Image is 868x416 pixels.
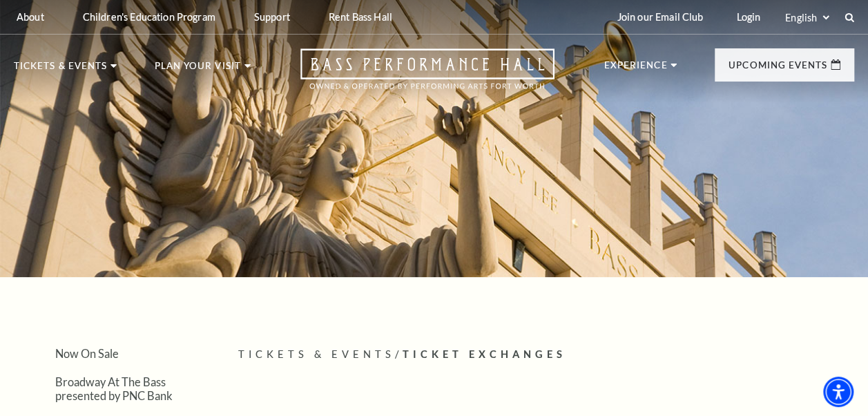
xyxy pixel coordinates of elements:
[329,11,392,23] p: Rent Bass Hall
[17,11,44,23] p: About
[55,347,119,360] a: Now On Sale
[403,348,566,360] span: Ticket Exchanges
[823,377,853,407] div: Accessibility Menu
[55,375,173,401] a: Broadway At The Bass presented by PNC Bank
[604,61,668,77] p: Experience
[238,346,854,363] p: /
[254,11,290,23] p: Support
[155,62,241,78] p: Plan Your Visit
[14,62,107,78] p: Tickets & Events
[238,348,395,360] span: Tickets & Events
[729,61,827,77] p: Upcoming Events
[782,11,831,24] select: Select:
[83,11,215,23] p: Children's Education Program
